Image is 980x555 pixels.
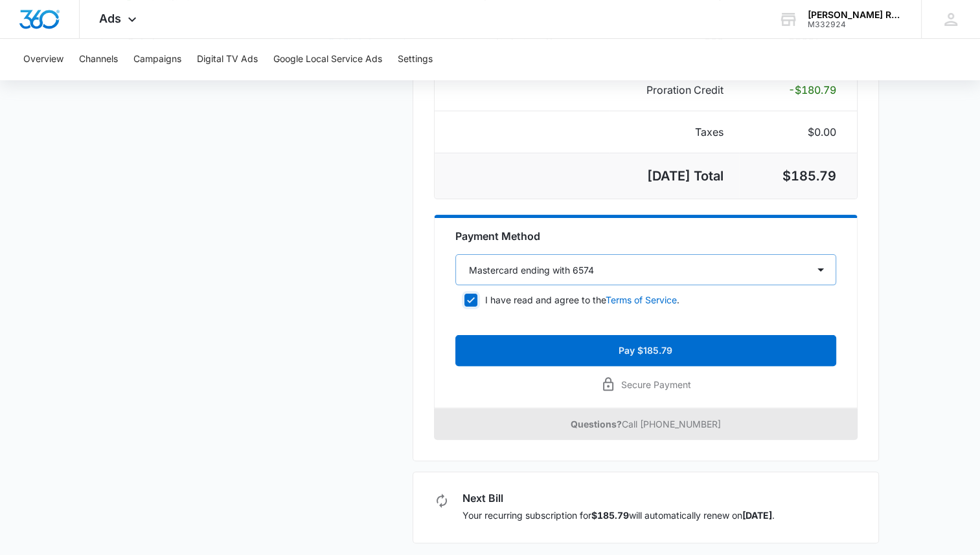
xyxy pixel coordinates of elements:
[455,335,836,366] button: Pay $185.79
[591,510,629,521] strong: $185.79
[462,493,775,503] h3: Next Bill
[755,166,836,186] h5: $185.79
[462,508,775,522] p: Your recurring subscription for will automatically renew on .
[755,124,836,140] p: $0.00
[133,39,181,80] button: Campaigns
[485,293,679,307] p: I have read and agree to the .
[625,166,724,186] h5: [DATE] Total
[625,124,724,140] p: Taxes
[742,510,772,521] strong: [DATE]
[808,20,902,29] div: account id
[197,39,258,80] button: Digital TV Ads
[571,419,622,430] strong: Questions?
[755,82,836,98] p: -$180.79
[79,39,118,80] button: Channels
[621,378,691,391] p: Secure Payment
[23,39,63,80] button: Overview
[273,39,382,80] button: Google Local Service Ads
[808,10,902,20] div: account name
[455,228,836,244] h2: Payment Method
[606,294,677,305] a: Terms of Service
[625,82,724,98] p: Proration Credit
[398,39,433,80] button: Settings
[99,12,121,25] span: Ads
[434,408,858,440] div: Call [PHONE_NUMBER]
